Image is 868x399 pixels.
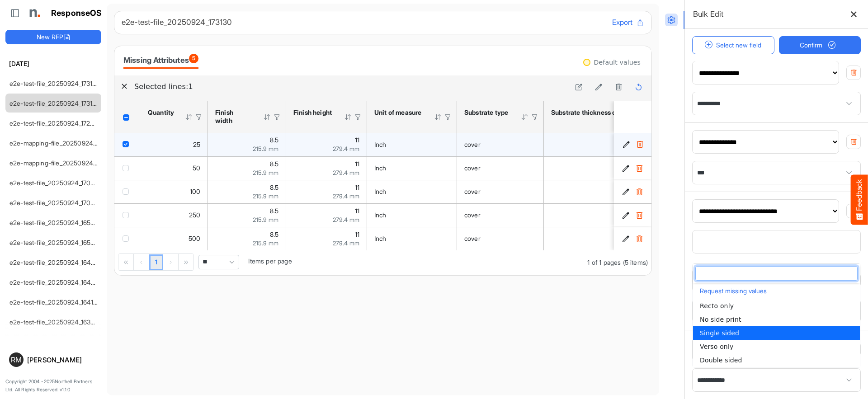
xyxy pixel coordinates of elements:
span: Single sided [700,329,739,337]
td: 80 is template cell Column Header httpsnorthellcomontologiesmapping-rulesmaterialhasmaterialthick... [544,227,678,250]
td: cover is template cell Column Header httpsnorthellcomontologiesmapping-rulesmaterialhassubstratem... [457,203,544,227]
h6: Bulk Edit [693,8,723,20]
span: Double sided [700,357,742,364]
a: e2e-test-file_20250924_164712 [9,258,100,266]
span: 279.4 mm [333,169,359,176]
span: 11 [355,230,359,238]
td: 380fdaaa-4008-47e4-af84-4df6830881b9 is template cell Column Header [614,203,653,227]
a: e2e-test-file_20250924_163739 [9,318,101,326]
button: Edit [621,234,630,243]
span: 215.9 mm [253,145,278,152]
td: Inch is template cell Column Header httpsnorthellcomontologiesmapping-rulesmeasurementhasunitofme... [367,227,457,250]
span: Confirm [800,40,840,50]
td: cover is template cell Column Header httpsnorthellcomontologiesmapping-rulesmaterialhassubstratem... [457,133,544,156]
td: 100 is template cell Column Header httpsnorthellcomontologiesmapping-rulesorderhasquantity [141,180,208,203]
button: Select new field [692,36,774,54]
span: 5 [189,54,198,63]
td: 8.5 is template cell Column Header httpsnorthellcomontologiesmapping-rulesmeasurementhasfinishsiz... [208,156,286,180]
a: e2e-test-file_20250924_170558 [9,179,102,187]
h6: e2e-test-file_20250924_173130 [122,19,605,26]
span: 500 [189,235,200,242]
span: 279.4 mm [333,192,359,200]
button: Export [612,17,644,28]
div: dropdownlist [693,263,860,367]
td: 50 is template cell Column Header httpsnorthellcomontologiesmapping-rulesorderhasquantity [141,156,208,180]
span: 11 [355,160,359,168]
div: Go to last page [179,254,193,270]
button: Edit [621,211,630,220]
a: e2e-test-file_20250924_172913 [9,119,100,127]
ul: popup [693,299,860,367]
input: dropdownlistfilter [696,267,857,280]
span: 215.9 mm [253,216,278,223]
td: cover is template cell Column Header httpsnorthellcomontologiesmapping-rulesmaterialhassubstratem... [457,156,544,180]
span: (5 items) [623,258,648,266]
td: 11 is template cell Column Header httpsnorthellcomontologiesmapping-rulesmeasurementhasfinishsize... [286,227,367,250]
span: 50 [193,164,200,172]
span: 279.4 mm [333,216,359,223]
div: [PERSON_NAME] [27,357,98,363]
td: 500 is template cell Column Header httpsnorthellcomontologiesmapping-rulesorderhasquantity [141,227,208,250]
h1: ResponseOS [51,9,102,18]
td: checkbox [114,156,141,180]
div: Go to next page [163,254,179,270]
button: Delete [635,211,644,220]
span: RM [11,356,22,363]
span: cover [464,164,481,172]
span: 8.5 [270,160,278,168]
td: 80 is template cell Column Header httpsnorthellcomontologiesmapping-rulesmaterialhasmaterialthick... [544,156,678,180]
span: No side print [700,316,741,323]
button: Edit [621,187,630,196]
div: Finish height [293,108,332,117]
td: 80 is template cell Column Header httpsnorthellcomontologiesmapping-rulesmaterialhasmaterialthick... [544,203,678,227]
a: e2e-test-file_20250924_173139 [9,80,100,87]
div: Go to previous page [134,254,149,270]
span: cover [464,235,481,242]
span: cover [464,188,481,195]
td: Inch is template cell Column Header httpsnorthellcomontologiesmapping-rulesmeasurementhasunitofme... [367,133,457,156]
div: Filter Icon [273,113,281,121]
td: 80 is template cell Column Header httpsnorthellcomontologiesmapping-rulesmaterialhasmaterialthick... [544,180,678,203]
span: 215.9 mm [253,239,278,247]
span: 279.4 mm [333,239,359,247]
span: Inch [374,211,387,219]
div: Quantity [148,108,173,117]
a: e2e-test-file_20250924_170436 [9,199,102,207]
button: Edit [622,140,631,149]
div: Finish width [215,108,251,125]
button: Request missing values [698,285,855,297]
div: Filter Icon [354,113,362,121]
span: 8.5 [270,230,278,238]
span: 11 [355,136,359,144]
h6: Selected lines: 1 [134,81,566,93]
a: e2e-mapping-file_20250924_172830 [9,139,116,147]
span: 100 [190,188,200,195]
p: Copyright 2004 - 2025 Northell Partners Ltd. All Rights Reserved. v 1.1.0 [5,378,101,394]
td: checkbox [114,203,141,227]
button: Delete [635,234,644,243]
a: e2e-test-file_20250924_164137 [9,298,100,306]
div: Filter Icon [531,113,539,121]
td: b0adc26b-c5ba-4aff-8194-930a283b2f96 is template cell Column Header [614,180,653,203]
span: 215.9 mm [253,169,278,176]
div: Filter Icon [444,113,452,121]
span: 8.5 [270,207,278,215]
span: cover [464,211,481,219]
span: Verso only [700,343,733,350]
td: 80 is template cell Column Header httpsnorthellcomontologiesmapping-rulesmaterialhasmaterialthick... [544,133,678,156]
td: 11 is template cell Column Header httpsnorthellcomontologiesmapping-rulesmeasurementhasfinishsize... [286,156,367,180]
button: Delete [635,140,644,149]
span: 8.5 [270,183,278,191]
td: 25 is template cell Column Header httpsnorthellcomontologiesmapping-rulesorderhasquantity [141,133,208,156]
div: Pager Container [114,250,651,275]
td: 8.5 is template cell Column Header httpsnorthellcomontologiesmapping-rulesmeasurementhasfinishsiz... [208,133,286,156]
button: Edit [621,164,630,173]
div: Default values [594,59,641,66]
a: e2e-mapping-file_20250924_172435 [9,159,116,167]
td: 11 is template cell Column Header httpsnorthellcomontologiesmapping-rulesmeasurementhasfinishsize... [286,203,367,227]
td: 8.5 is template cell Column Header httpsnorthellcomontologiesmapping-rulesmeasurementhasfinishsiz... [208,203,286,227]
span: Inch [374,188,387,195]
a: e2e-test-file_20250924_165023 [9,239,102,246]
a: e2e-test-file_20250924_164246 [9,278,103,286]
span: 25 [193,141,200,148]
